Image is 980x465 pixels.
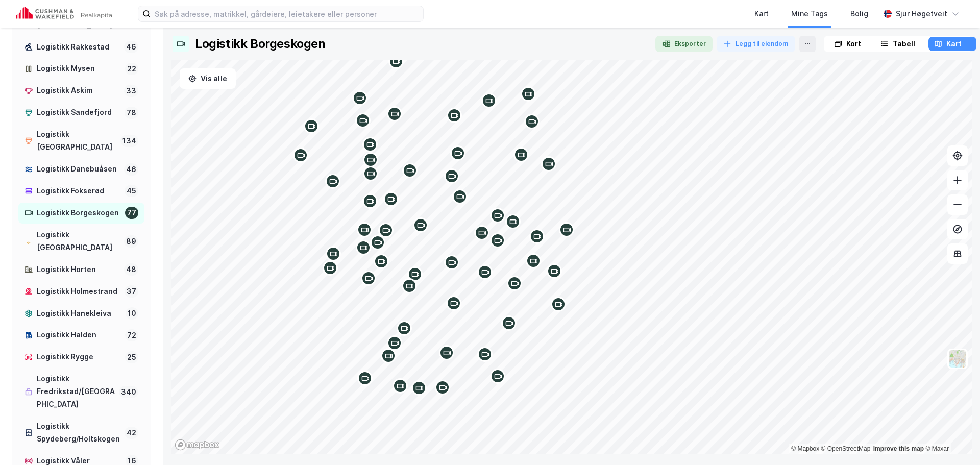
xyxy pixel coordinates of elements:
div: Map marker [526,253,541,268]
div: Tabell [893,38,915,50]
div: Logistikk Borgeskogen [37,207,121,219]
div: Map marker [541,156,556,172]
div: Map marker [304,118,319,134]
div: Map marker [447,108,462,123]
div: Map marker [325,174,340,189]
a: Improve this map [873,445,924,452]
div: Logistikk Fokserød [37,185,120,198]
a: Logistikk Sandefjord78 [18,102,144,123]
div: Map marker [481,93,497,108]
div: Map marker [411,380,427,396]
div: 77 [125,207,138,219]
div: Map marker [326,246,341,261]
div: Map marker [402,163,418,178]
div: Map marker [378,223,394,238]
input: Søk på adresse, matrikkel, gårdeiere, leietakere eller personer [151,6,423,21]
div: Map marker [362,137,378,152]
div: Map marker [397,321,412,336]
a: Logistikk Holmestrand37 [18,281,144,302]
div: Logistikk Spydeberg/Holtskogen [37,420,120,446]
img: Z [948,349,967,369]
img: cushman-wakefield-realkapital-logo.202ea83816669bd177139c58696a8fa1.svg [16,7,113,21]
a: Logistikk Borgeskogen77 [18,203,144,224]
div: Map marker [383,191,399,207]
div: Map marker [501,315,517,331]
a: Logistikk Askim33 [18,80,144,101]
button: Eksporter [655,36,713,52]
div: Map marker [513,147,529,162]
div: Logistikk [GEOGRAPHIC_DATA] [37,128,116,154]
div: 46 [124,41,138,53]
div: 48 [124,263,138,276]
button: Vis alle [180,68,236,89]
div: Map marker [547,263,562,279]
div: Map marker [444,255,459,270]
div: 10 [126,307,138,320]
div: Logistikk Fredrikstad/[GEOGRAPHIC_DATA] [37,373,115,411]
div: Sjur Høgetveit [896,8,947,20]
div: 340 [119,386,138,398]
a: Logistikk Horten48 [18,259,144,280]
div: Map marker [413,217,428,233]
div: 37 [125,285,138,298]
div: Map marker [521,86,536,102]
iframe: Chat Widget [929,416,980,465]
div: 25 [125,351,138,363]
div: Map marker [323,260,338,276]
div: Logistikk Mysen [37,62,121,75]
div: Logistikk Holmestrand [37,285,120,298]
a: Logistikk Hanekleiva10 [18,303,144,324]
button: Legg til eiendom [717,36,795,52]
div: Map marker [407,266,423,282]
a: Logistikk Mysen22 [18,58,144,79]
a: Logistikk Rakkestad46 [18,37,144,58]
div: Map marker [559,222,574,237]
div: Map marker [490,208,505,223]
div: 78 [125,107,138,119]
div: Kontrollprogram for chat [929,416,980,465]
a: Logistikk Danebuåsen46 [18,159,144,180]
div: Map marker [529,229,545,244]
div: Map marker [393,378,408,394]
div: Logistikk Borgeskogen [195,36,326,52]
div: Map marker [388,54,404,69]
div: 134 [120,135,138,147]
div: Kart [754,8,769,20]
div: Map marker [357,222,372,237]
div: Logistikk [GEOGRAPHIC_DATA] [37,229,120,254]
a: Mapbox [791,445,819,452]
div: 45 [125,185,138,197]
div: 72 [125,329,138,341]
a: Logistikk Spydeberg/Holtskogen42 [18,416,144,450]
div: Map marker [363,166,378,181]
div: Map marker [356,240,371,255]
div: Map marker [474,225,489,240]
a: OpenStreetMap [821,445,871,452]
div: Map marker [293,148,308,163]
a: Logistikk [GEOGRAPHIC_DATA]89 [18,225,144,258]
div: Map marker [402,278,417,293]
div: Map marker [505,214,521,229]
div: Map marker [444,168,459,184]
div: Map marker [551,297,566,312]
a: Mapbox homepage [175,439,219,451]
div: Map marker [370,235,385,250]
div: Logistikk Hanekleiva [37,307,121,320]
div: Map marker [355,113,371,128]
div: Map marker [361,271,376,286]
div: Map marker [363,152,378,167]
div: Map marker [439,345,454,360]
div: Logistikk Rakkestad [37,41,120,54]
div: Logistikk Askim [37,84,120,97]
div: Map marker [387,106,402,121]
div: Map marker [435,380,450,395]
div: Map marker [362,193,378,209]
div: Logistikk Horten [37,263,120,276]
div: Map marker [452,189,468,204]
a: Logistikk [GEOGRAPHIC_DATA]134 [18,124,144,158]
div: Mine Tags [791,8,828,20]
a: Logistikk Halden72 [18,325,144,346]
div: 22 [125,63,138,75]
div: Kort [846,38,861,50]
div: Map marker [387,335,402,351]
